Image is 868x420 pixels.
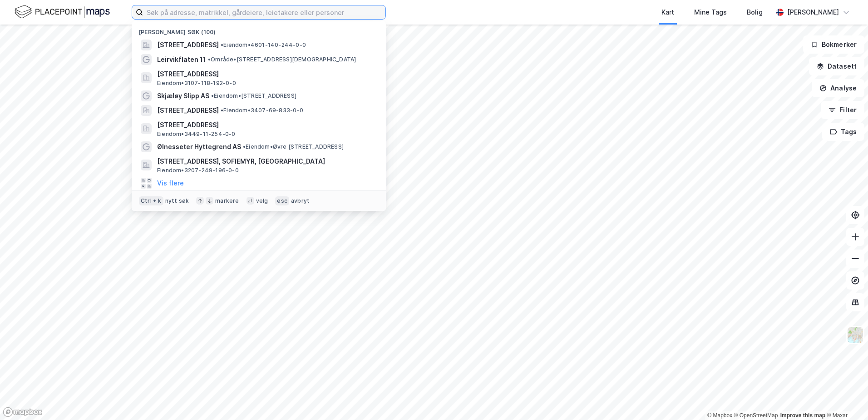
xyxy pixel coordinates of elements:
[143,5,385,19] input: Søk på adresse, matrikkel, gårdeiere, leietakere eller personer
[734,412,778,419] a: OpenStreetMap
[157,156,375,167] span: [STREET_ADDRESS], SOFIEMYR, [GEOGRAPHIC_DATA]
[821,101,864,119] button: Filter
[3,407,43,417] a: Mapbox homepage
[823,376,868,420] iframe: Chat Widget
[211,92,296,100] span: Eiendom • [STREET_ADDRESS]
[139,196,163,205] div: Ctrl + k
[157,167,239,174] span: Eiendom • 3207-249-196-0-0
[157,130,236,138] span: Eiendom • 3449-11-254-0-0
[694,7,727,18] div: Mine Tags
[256,197,268,205] div: velg
[157,178,184,189] button: Vis flere
[157,80,236,87] span: Eiendom • 3107-118-192-0-0
[847,326,864,344] img: Z
[132,21,386,38] div: [PERSON_NAME] søk (100)
[221,107,223,114] span: •
[275,196,289,205] div: esc
[221,41,223,48] span: •
[157,90,209,101] span: Skjæløy Slipp AS
[157,120,375,130] span: [STREET_ADDRESS]
[707,412,732,419] a: Mapbox
[15,4,110,20] img: logo.f888ab2527a4732fd821a326f86c7f29.svg
[787,7,839,18] div: [PERSON_NAME]
[661,7,674,18] div: Kart
[215,197,239,205] div: markere
[208,56,356,63] span: Område • [STREET_ADDRESS][DEMOGRAPHIC_DATA]
[747,7,763,18] div: Bolig
[822,123,864,141] button: Tags
[157,141,241,152] span: Ølnesseter Hyttegrend AS
[208,56,211,63] span: •
[812,79,864,97] button: Analyse
[221,41,306,49] span: Eiendom • 4601-140-244-0-0
[157,105,219,116] span: [STREET_ADDRESS]
[243,143,344,150] span: Eiendom • Øvre [STREET_ADDRESS]
[809,57,864,75] button: Datasett
[157,40,219,50] span: [STREET_ADDRESS]
[211,92,214,99] span: •
[243,143,246,150] span: •
[221,107,303,114] span: Eiendom • 3407-69-833-0-0
[803,35,864,54] button: Bokmerker
[157,54,206,65] span: Leirvikflaten 11
[823,376,868,420] div: Kontrollprogram for chat
[157,69,375,80] span: [STREET_ADDRESS]
[291,197,310,205] div: avbryt
[165,197,189,205] div: nytt søk
[780,412,825,419] a: Improve this map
